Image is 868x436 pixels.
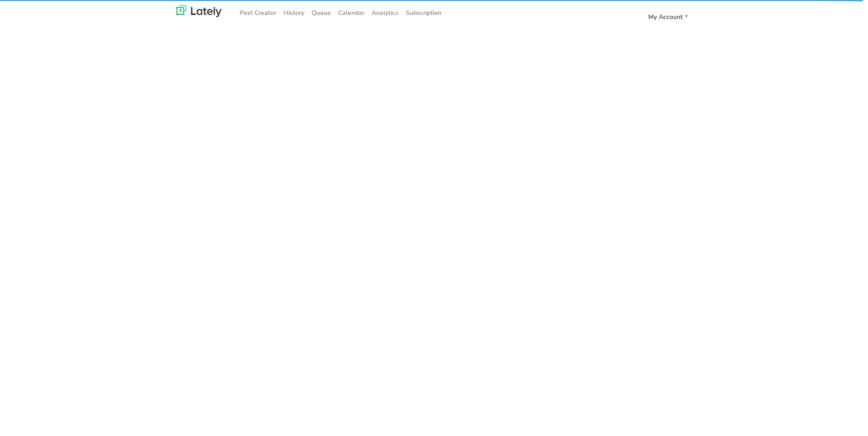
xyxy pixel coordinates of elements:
[338,9,364,17] span: Calendar
[236,5,280,20] a: Post Creator
[280,5,308,20] a: History
[368,5,402,20] a: Analytics
[645,9,692,24] a: My Account
[648,13,683,21] span: My Account
[176,5,222,17] img: lately_logo_nav.700ca2e7.jpg
[308,5,335,20] a: Queue
[335,5,368,20] a: Calendar
[810,409,859,431] iframe: Opens a widget where you can find more information
[402,5,445,20] a: Subscription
